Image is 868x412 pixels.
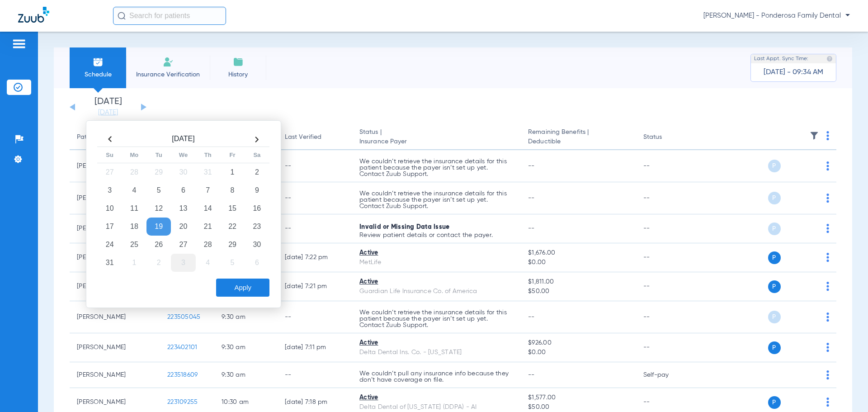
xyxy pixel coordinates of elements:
th: Remaining Benefits | [521,125,636,150]
span: P [768,223,781,235]
td: [PERSON_NAME] [70,333,160,362]
td: -- [636,243,697,272]
span: -- [528,195,535,201]
td: [DATE] 7:22 PM [278,243,352,272]
div: Active [359,248,514,258]
input: Search for patients [113,7,226,25]
img: Schedule [93,57,104,67]
span: $0.00 [528,258,628,267]
td: Self-pay [636,362,697,388]
span: Insurance Verification [133,70,203,79]
span: P [768,160,781,172]
td: -- [636,272,697,301]
img: last sync help info [826,56,833,62]
span: $50.00 [528,403,628,412]
span: Last Appt. Sync Time: [754,54,808,63]
img: group-dot-blue.svg [826,282,829,291]
td: -- [278,182,352,214]
div: Active [359,338,514,348]
div: Delta Dental of [US_STATE] (DDPA) - AI [359,403,514,412]
span: [PERSON_NAME] - Ponderosa Family Dental [703,11,850,20]
span: $50.00 [528,287,628,296]
span: 223505045 [167,314,200,320]
span: $1,811.00 [528,277,628,287]
button: Apply [216,279,269,297]
img: Manual Insurance Verification [163,57,174,67]
td: [DATE] 7:11 PM [278,333,352,362]
td: -- [278,214,352,243]
p: We couldn’t retrieve the insurance details for this patient because the payer isn’t set up yet. C... [359,158,514,177]
a: [DATE] [81,108,135,117]
div: Active [359,393,514,403]
td: -- [278,301,352,333]
span: 223402101 [167,344,197,350]
img: group-dot-blue.svg [826,161,829,170]
td: -- [636,301,697,333]
div: MetLife [359,258,514,267]
td: -- [636,182,697,214]
img: Search Icon [118,12,126,20]
td: -- [636,333,697,362]
span: $0.00 [528,348,628,357]
span: $1,577.00 [528,393,628,403]
span: -- [528,314,535,320]
td: -- [636,150,697,182]
div: Last Verified [285,133,321,142]
img: group-dot-blue.svg [826,194,829,203]
span: $1,676.00 [528,248,628,258]
span: History [217,70,259,79]
img: group-dot-blue.svg [826,253,829,262]
td: -- [636,214,697,243]
div: Patient Name [77,133,117,142]
span: Invalid or Missing Data Issue [359,224,449,230]
div: Delta Dental Ins. Co. - [US_STATE] [359,348,514,357]
span: Deductible [528,137,628,147]
span: -- [528,163,535,169]
img: group-dot-blue.svg [826,224,829,233]
p: We couldn’t retrieve the insurance details for this patient because the payer isn’t set up yet. C... [359,190,514,209]
img: group-dot-blue.svg [826,343,829,352]
div: Active [359,277,514,287]
img: group-dot-blue.svg [826,313,829,322]
span: Schedule [76,70,119,79]
span: -- [528,225,535,232]
div: Last Verified [285,133,345,142]
td: 9:30 AM [214,362,278,388]
td: [PERSON_NAME] [70,301,160,333]
td: [DATE] 7:21 PM [278,272,352,301]
div: Patient Name [77,133,153,142]
span: 223518609 [167,372,198,378]
div: Guardian Life Insurance Co. of America [359,287,514,296]
iframe: Chat Widget [823,369,868,412]
span: P [768,192,781,204]
img: hamburger-icon [12,38,26,49]
span: 223109255 [167,399,198,405]
span: $926.00 [528,338,628,348]
span: -- [528,372,535,378]
span: P [768,251,781,264]
th: Status [636,125,697,150]
th: [DATE] [122,132,245,147]
img: History [233,57,244,67]
img: Zuub Logo [18,7,49,23]
span: Insurance Payer [359,137,514,147]
span: P [768,311,781,323]
p: We couldn’t pull any insurance info because they don’t have coverage on file. [359,370,514,383]
td: [PERSON_NAME] [70,362,160,388]
span: [DATE] - 09:34 AM [764,68,823,77]
td: 9:30 AM [214,333,278,362]
td: 9:30 AM [214,301,278,333]
p: Review patient details or contact the payer. [359,232,514,238]
p: We couldn’t retrieve the insurance details for this patient because the payer isn’t set up yet. C... [359,309,514,328]
span: P [768,280,781,293]
span: P [768,396,781,409]
td: -- [278,362,352,388]
li: [DATE] [81,97,135,117]
img: filter.svg [810,131,819,140]
th: Status | [352,125,521,150]
span: P [768,341,781,354]
img: group-dot-blue.svg [826,131,829,140]
td: -- [278,150,352,182]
